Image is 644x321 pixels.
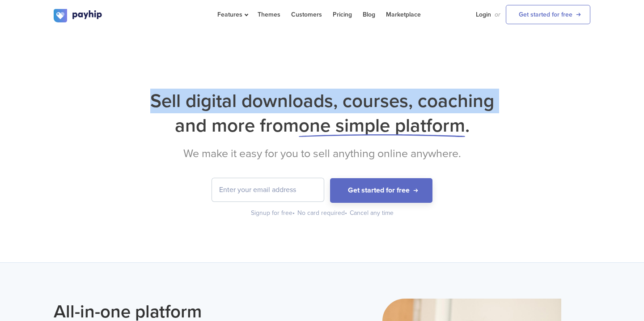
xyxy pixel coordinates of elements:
span: • [292,209,295,217]
h1: Sell digital downloads, courses, coaching and more from [54,89,590,138]
span: one simple platform [299,114,465,137]
span: • [345,209,347,217]
span: . [465,114,470,137]
button: Get started for free [330,178,432,203]
div: No card required [297,209,348,218]
h2: We make it easy for you to sell anything online anywhere. [54,147,590,160]
a: Get started for free [506,5,590,24]
div: Signup for free [251,209,296,218]
input: Enter your email address [212,178,324,201]
img: logo.svg [54,9,103,22]
div: Cancel any time [350,209,394,218]
span: Features [217,11,247,18]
